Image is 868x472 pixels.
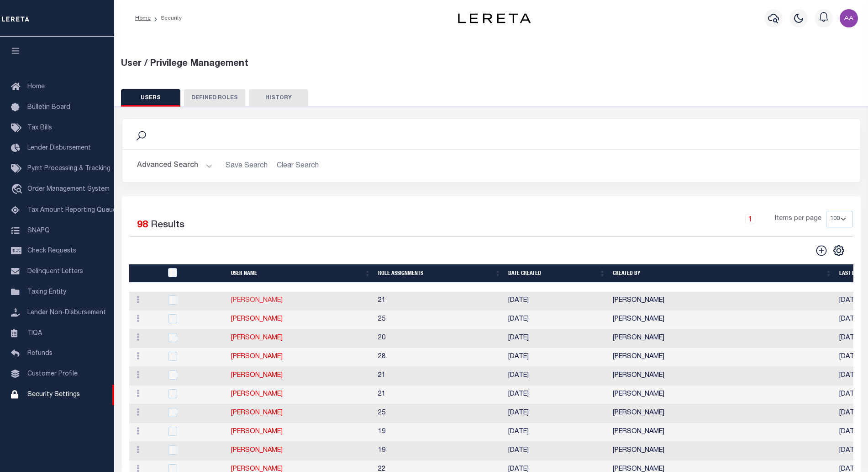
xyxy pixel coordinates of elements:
[27,330,42,336] span: TIQA
[374,404,505,423] td: 25
[609,404,836,423] td: [PERSON_NAME]
[374,367,505,386] td: 21
[609,423,836,442] td: [PERSON_NAME]
[505,367,609,386] td: [DATE]
[231,391,283,397] a: [PERSON_NAME]
[227,264,374,283] th: User Name: activate to sort column ascending
[231,297,283,304] a: [PERSON_NAME]
[27,268,83,275] span: Delinquent Letters
[27,84,45,90] span: Home
[745,214,755,224] a: 1
[249,89,308,107] button: HISTORY
[374,423,505,442] td: 19
[27,207,116,214] span: Tax Amount Reporting Queue
[121,89,180,107] button: USERS
[137,157,213,175] button: Advanced Search
[374,329,505,348] td: 20
[27,310,106,316] span: Lender Non-Disbursement
[609,386,836,404] td: [PERSON_NAME]
[505,348,609,367] td: [DATE]
[609,329,836,348] td: [PERSON_NAME]
[609,311,836,329] td: [PERSON_NAME]
[505,386,609,404] td: [DATE]
[27,392,80,398] span: Security Settings
[27,186,110,193] span: Order Management System
[231,335,283,341] a: [PERSON_NAME]
[27,248,76,254] span: Check Requests
[231,410,283,416] a: [PERSON_NAME]
[374,386,505,404] td: 21
[163,264,227,283] th: UserID
[11,184,26,196] i: travel_explore
[27,104,70,111] span: Bulletin Board
[121,57,862,71] div: User / Privilege Management
[27,350,53,357] span: Refunds
[184,89,245,107] button: DEFINED ROLES
[231,316,283,322] a: [PERSON_NAME]
[27,166,110,172] span: Pymt Processing & Tracking
[27,227,50,234] span: SNAPQ
[27,289,66,295] span: Taxing Entity
[505,442,609,461] td: [DATE]
[374,264,505,283] th: Role Assignments: activate to sort column ascending
[374,311,505,329] td: 25
[151,14,182,22] li: Security
[609,442,836,461] td: [PERSON_NAME]
[505,329,609,348] td: [DATE]
[840,9,858,27] img: svg+xml;base64,PHN2ZyB4bWxucz0iaHR0cDovL3d3dy53My5vcmcvMjAwMC9zdmciIHBvaW50ZXItZXZlbnRzPSJub25lIi...
[27,371,78,377] span: Customer Profile
[505,423,609,442] td: [DATE]
[609,367,836,386] td: [PERSON_NAME]
[231,429,283,435] a: [PERSON_NAME]
[505,404,609,423] td: [DATE]
[231,447,283,454] a: [PERSON_NAME]
[505,292,609,311] td: [DATE]
[231,372,283,379] a: [PERSON_NAME]
[505,264,609,283] th: Date Created: activate to sort column ascending
[151,218,184,233] label: Results
[609,292,836,311] td: [PERSON_NAME]
[231,354,283,360] a: [PERSON_NAME]
[775,214,821,224] span: Items per page
[135,16,151,21] a: Home
[609,348,836,367] td: [PERSON_NAME]
[458,13,531,23] img: logo-dark.svg
[27,125,52,131] span: Tax Bills
[374,442,505,461] td: 19
[505,311,609,329] td: [DATE]
[27,145,91,151] span: Lender Disbursement
[609,264,836,283] th: Created By: activate to sort column ascending
[374,292,505,311] td: 21
[137,220,148,230] span: 98
[374,348,505,367] td: 28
